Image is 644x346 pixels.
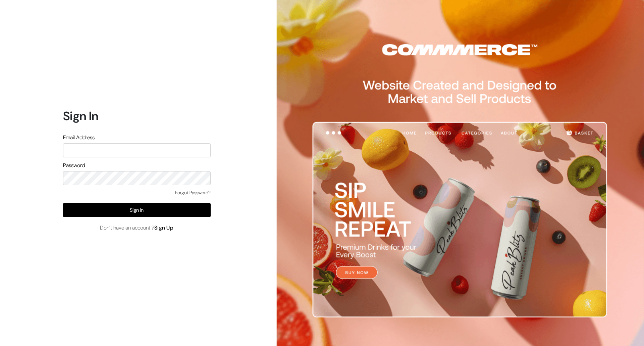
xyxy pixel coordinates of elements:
[175,189,211,196] a: Forgot Password?
[63,203,211,217] button: Sign In
[63,134,95,142] label: Email Address
[63,161,85,169] label: Password
[154,224,174,231] a: Sign Up
[63,109,211,123] h1: Sign In
[100,224,174,232] span: Don’t have an account ?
